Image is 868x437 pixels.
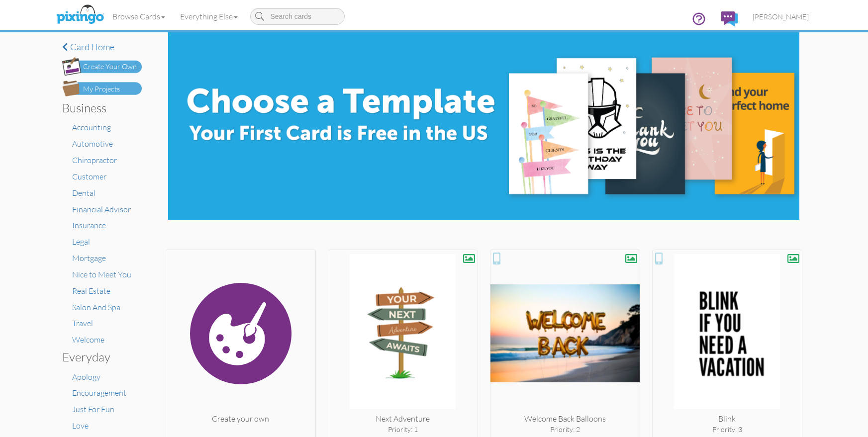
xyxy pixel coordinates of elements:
a: Insurance [72,220,106,230]
a: Just For Fun [72,404,114,414]
div: Priority: 2 [490,425,640,435]
a: Accounting [72,122,111,132]
img: 20250811-165541-04b25b21e4b4-250.jpg [328,254,478,413]
a: Apology [72,372,100,382]
img: my-projects-button.png [62,81,142,96]
div: Priority: 3 [653,425,802,435]
span: [PERSON_NAME] [753,12,809,21]
div: Next Adventure [328,413,478,425]
h3: Everyday [62,350,134,363]
a: Customer [72,172,106,181]
a: Chiropractor [72,155,117,165]
img: 20250124-200456-ac61e44cdf43-250.png [490,254,640,413]
h3: Business [62,101,134,114]
a: Nice to Meet You [72,269,131,279]
div: Create your own [166,413,315,425]
a: Encouragement [72,388,126,398]
a: Love [72,421,89,431]
a: Welcome [72,335,104,345]
a: Browse Cards [105,4,173,29]
a: Everything Else [173,4,245,29]
a: Automotive [72,139,113,149]
div: Welcome Back Balloons [490,413,640,425]
a: Dental [72,188,96,198]
a: Mortgage [72,253,106,263]
img: create-own-button.png [62,57,142,76]
a: Real Estate [72,286,110,296]
div: My Projects [83,84,120,94]
a: Legal [72,237,90,247]
a: Financial Advisor [72,204,131,214]
img: create.svg [166,254,315,413]
a: Card home [62,42,142,52]
a: Salon And Spa [72,302,120,312]
div: Create Your Own [83,62,137,72]
a: [PERSON_NAME] [745,4,816,29]
img: pixingo logo [54,2,106,27]
div: Priority: 1 [328,425,478,435]
div: Blink [653,413,802,425]
img: comments.svg [721,11,738,26]
img: 20250416-225331-00ac61b41b59-250.jpg [653,254,802,413]
a: Travel [72,318,93,328]
img: e8896c0d-71ea-4978-9834-e4f545c8bf84.jpg [168,32,799,220]
input: Search cards [250,8,345,25]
